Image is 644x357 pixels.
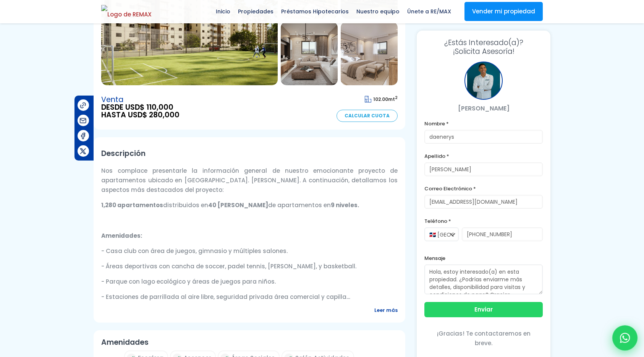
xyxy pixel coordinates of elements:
span: Inicio [212,6,234,17]
p: distribuidos en de apartamentos en [101,200,398,210]
p: - Casa club con área de juegos, gimnasio y múltiples salones. [101,246,398,256]
a: Calcular Cuota [337,110,398,122]
input: 123-456-7890 [462,227,543,241]
span: Nuestro equipo [353,6,403,17]
img: Compartir [79,101,87,109]
label: Nombre * [424,119,543,128]
p: - Áreas deportivas con cancha de soccer, padel tennis, [PERSON_NAME], y basketball. [101,261,398,271]
p: [PERSON_NAME] [424,104,543,113]
a: Vender mi propiedad [464,2,543,21]
sup: 2 [395,95,398,101]
p: - Parque con lago ecológico y áreas de juegos para niños. [101,277,398,286]
span: Propiedades [234,6,277,17]
strong: 1,280 apartamentos [101,201,163,209]
strong: 40 [PERSON_NAME] [208,201,268,209]
img: Logo de REMAX [101,5,152,18]
h3: ¡Solicita Asesoría! [424,38,543,56]
label: Apellido * [424,151,543,161]
div: Franklin Marte Gonzalez [464,62,503,100]
span: Únete a RE/MAX [403,6,455,17]
span: HASTA USD$ 280,000 [101,111,180,119]
strong: Amenidades: [101,232,142,240]
label: Correo Electrónico * [424,184,543,193]
h2: Descripción [101,145,398,162]
span: 102.00 [373,96,388,102]
span: mt [365,96,398,102]
img: Compartir [79,132,87,140]
span: Venta [101,96,180,104]
strong: 9 niveles. [331,201,359,209]
img: Compartir [79,147,87,155]
button: Enviar [424,302,543,317]
p: - Estaciones de parrillada al aire libre, seguridad privada área comercial y capilla [101,292,398,302]
h2: Amenidades [101,338,398,347]
img: Proyecto en Jacobo Majluta [341,22,398,85]
span: Préstamos Hipotecarios [277,6,353,17]
img: Proyecto en Jacobo Majluta [281,22,338,85]
span: Leer más [374,305,398,315]
img: Compartir [79,117,87,125]
label: Mensaje [424,253,543,263]
span: DESDE USD$ 110,000 [101,104,180,111]
p: Nos complace presentarle la información general de nuestro emocionante proyecto de apartamentos u... [101,166,398,195]
textarea: Hola, estoy interesado(a) en esta propiedad. ¿Podrías enviarme más detalles, disponibilidad para ... [424,265,543,294]
span: ¿Estás Interesado(a)? [424,38,543,47]
label: Teléfono * [424,216,543,226]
